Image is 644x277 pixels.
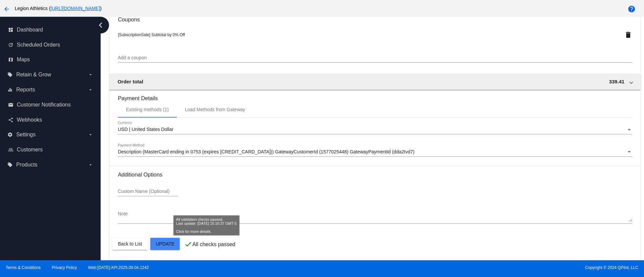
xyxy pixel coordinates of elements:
[118,127,632,132] mat-select: Currency
[609,79,625,84] span: 339.41
[95,20,106,30] i: chevron_left
[52,265,77,270] a: Privacy Policy
[118,55,632,61] input: Add a coupon
[328,265,638,270] span: Copyright © 2024 QPilot, LLC
[8,24,93,35] a: dashboard Dashboard
[8,57,13,62] i: map
[8,144,93,155] a: people_outline Customers
[8,42,13,48] i: update
[8,40,93,50] a: update Scheduled Orders
[628,5,636,13] mat-icon: help
[118,90,632,101] h3: Payment Details
[8,27,13,32] i: dashboard
[118,127,173,132] span: USD | United States Dollar
[17,117,42,123] span: Webhooks
[16,162,37,168] span: Products
[192,241,235,248] p: All checks passed
[17,102,71,108] span: Customer Notifications
[156,241,174,247] span: Update
[16,72,51,78] span: Retain & Grow
[118,32,185,37] span: [SubscriptionSale] Subtotal by 0% Off
[118,241,142,247] span: Back to List
[117,79,143,84] span: Order total
[118,149,632,155] mat-select: Payment Method
[109,74,640,90] mat-expansion-panel-header: Order total 339.41
[17,42,60,48] span: Scheduled Orders
[51,6,100,11] a: [URL][DOMAIN_NAME]
[118,11,632,23] h3: Coupons
[150,238,180,250] button: Update
[118,189,178,194] input: Custom Name (Optional)
[88,162,93,167] i: arrow_drop_down
[8,54,93,65] a: map Maps
[126,107,169,112] div: Existing methods (1)
[185,107,245,112] div: Load Methods from Gateway
[17,27,43,33] span: Dashboard
[15,6,102,11] span: Legion Athletics ( )
[118,171,632,178] h3: Additional Options
[88,72,93,77] i: arrow_drop_down
[112,238,147,250] button: Back to List
[17,57,30,63] span: Maps
[88,265,149,270] a: Web:[DATE] API:2025.09.04.1242
[3,5,11,13] mat-icon: arrow_back
[8,147,13,152] i: people_outline
[184,240,192,248] mat-icon: check
[16,87,35,93] span: Reports
[8,99,93,110] a: email Customer Notifications
[118,149,414,154] span: Description (MasterCard ending in 0753 (expires [CREDIT_CARD_DATA])) GatewayCustomerId (157702544...
[16,132,36,138] span: Settings
[7,72,13,77] i: local_offer
[624,31,632,39] mat-icon: delete
[88,132,93,137] i: arrow_drop_down
[17,147,43,153] span: Customers
[7,162,13,167] i: local_offer
[7,87,13,92] i: equalizer
[6,265,41,270] a: Terms & Conditions
[8,102,13,108] i: email
[7,132,13,137] i: settings
[88,87,93,92] i: arrow_drop_down
[8,117,13,123] i: share
[8,115,93,125] a: share Webhooks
